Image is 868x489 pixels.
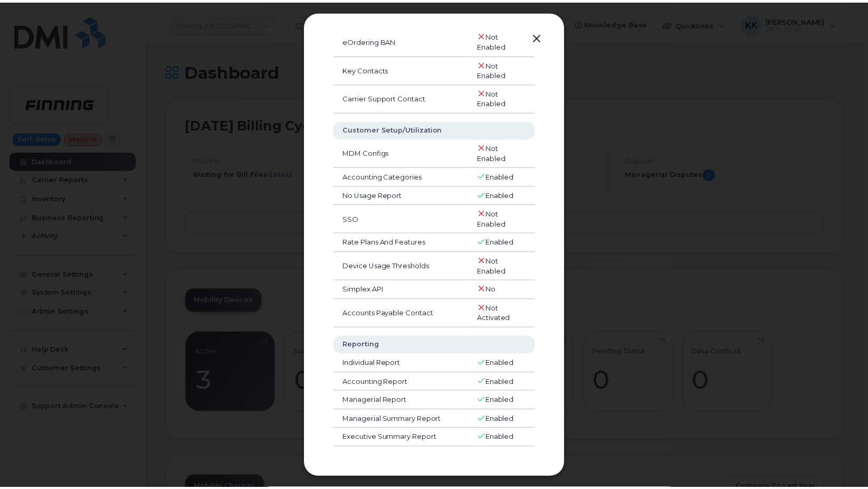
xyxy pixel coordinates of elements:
td: MDM Configs [337,138,472,167]
td: Rate Plans And Features [337,233,472,252]
td: Executive Summary Report [337,429,472,448]
span: Enabled [490,378,519,387]
td: Key Contacts [337,55,472,83]
td: Accounts Payable Contact [337,299,472,328]
td: SSO [337,204,472,233]
td: Accounting Categories [337,167,472,186]
span: Enabled [490,359,519,368]
td: No Usage Report [337,186,472,205]
td: Device Usage Thresholds [337,252,472,280]
span: Enabled [490,172,519,180]
td: Carrier Support Contact [337,83,472,112]
span: Enabled [490,191,519,199]
td: eOrdering BAN [337,26,472,54]
span: Enabled [490,434,519,443]
td: Simplex API [337,280,472,299]
span: Enabled [490,416,519,424]
td: Managerial Summary Report [337,411,472,430]
td: Managerial Report [337,392,472,411]
span: No [490,285,500,294]
span: Not Enabled [482,257,510,275]
th: Customer Setup/Utilization [337,120,540,138]
span: Enabled [490,238,519,246]
span: Not Enabled [482,31,510,49]
span: Not Enabled [482,143,510,162]
span: Not Activated [482,304,515,323]
span: Not Enabled [482,60,510,78]
span: Not Enabled [482,88,510,107]
td: Accounting Report [337,373,472,392]
span: Not Enabled [482,209,510,228]
span: Enabled [490,397,519,405]
td: Individual Report [337,354,472,373]
th: Reporting [337,336,540,354]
